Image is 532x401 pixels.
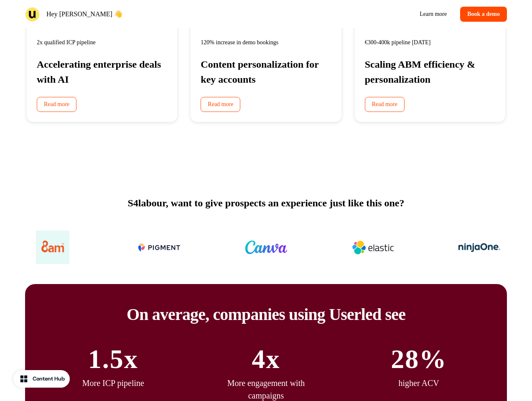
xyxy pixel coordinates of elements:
p: 300-400k pipeline [DATE] [365,38,431,47]
p: 120% increase in demo bookings [201,38,278,47]
a: Learn more [413,7,453,22]
a: Read more [365,97,405,112]
div: Content Hub [33,375,65,383]
p: 1.5x [88,342,138,377]
p: Hey [PERSON_NAME] 👋 [46,9,122,19]
p: On average, companies using Userled see [127,304,405,325]
p: Accelerating enterprise deals with AI [37,57,167,87]
p: 4x [252,342,280,377]
p: 28% [391,342,447,377]
p: S4labour, want to give prospects an experience just like this one? [127,195,404,211]
span: € [365,39,368,46]
p: Content personalization for key accounts [201,57,331,87]
a: Read more [37,97,76,112]
p: higher ACV [399,377,439,389]
p: 2x qualified ICP pipeline [37,38,96,47]
a: Read more [201,97,240,112]
p: More ICP pipeline [82,377,144,389]
p: Scaling ABM efficiency & personalization [365,57,495,87]
button: Book a demo [460,7,507,22]
button: Content Hub [13,370,70,388]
